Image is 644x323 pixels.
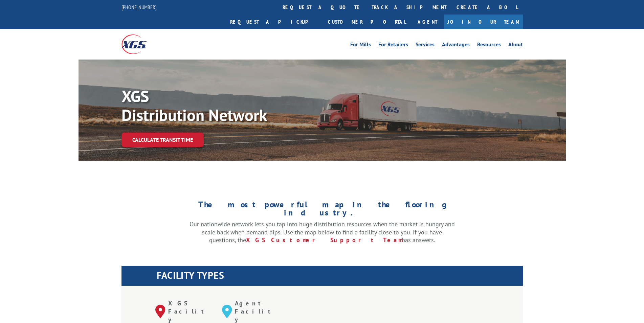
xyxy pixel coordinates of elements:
[350,42,371,49] a: For Mills
[190,220,455,244] p: Our nationwide network lets you tap into huge distribution resources when the market is hungry an...
[121,133,204,147] a: Calculate transit time
[121,87,325,124] p: XGS Distribution Network
[411,15,444,29] a: Agent
[416,42,435,49] a: Services
[477,42,501,49] a: Resources
[444,15,523,29] a: Join Our Team
[225,15,323,29] a: Request a pickup
[246,236,402,244] a: XGS Customer Support Team
[508,42,523,49] a: About
[323,15,411,29] a: Customer Portal
[121,4,157,10] a: [PHONE_NUMBER]
[378,42,408,49] a: For Retailers
[442,42,470,49] a: Advantages
[157,271,523,283] h1: FACILITY TYPES
[190,201,455,220] h1: The most powerful map in the flooring industry.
